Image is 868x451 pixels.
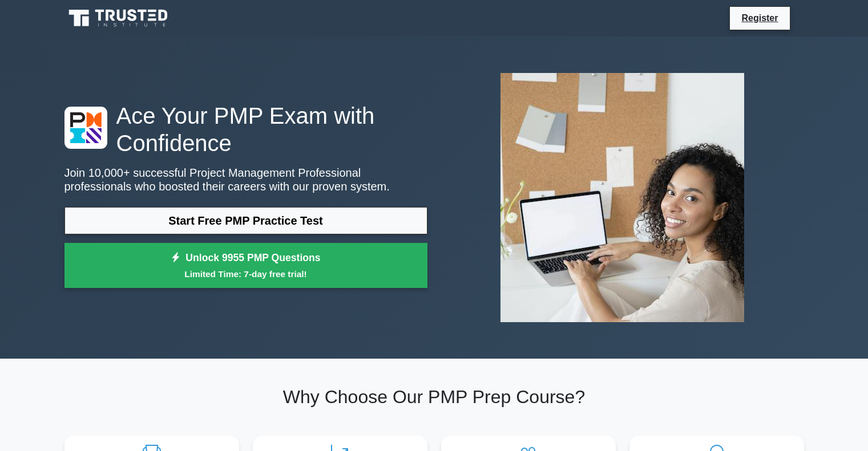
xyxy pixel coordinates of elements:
[734,11,785,25] a: Register
[64,102,427,157] h1: Ace Your PMP Exam with Confidence
[64,207,427,234] a: Start Free PMP Practice Test
[64,243,427,289] a: Unlock 9955 PMP QuestionsLimited Time: 7-day free trial!
[64,166,427,193] p: Join 10,000+ successful Project Management Professional professionals who boosted their careers w...
[79,267,413,281] small: Limited Time: 7-day free trial!
[64,386,804,408] h2: Why Choose Our PMP Prep Course?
